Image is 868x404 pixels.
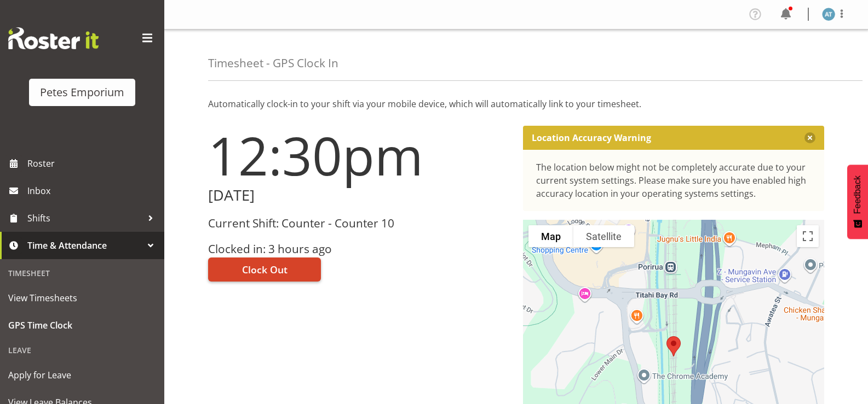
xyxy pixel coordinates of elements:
[208,187,510,204] h2: [DATE]
[208,217,510,230] h3: Current Shift: Counter - Counter 10
[847,165,868,239] button: Feedback - Show survey
[797,225,819,247] button: Toggle fullscreen view
[536,161,812,200] div: The location below might not be completely accurate due to your current system settings. Please m...
[3,262,162,284] div: Timesheet
[208,126,510,185] h1: 12:30pm
[8,290,156,306] span: View Timesheets
[3,339,162,361] div: Leave
[822,8,835,21] img: alex-micheal-taniwha5364.jpg
[208,57,338,69] h4: Timesheet - GPS Clock In
[27,237,142,254] span: Time & Attendance
[208,243,510,255] h3: Clocked in: 3 hours ago
[242,262,288,277] span: Clock Out
[804,132,815,143] button: Close message
[3,312,162,339] a: GPS Time Clock
[8,367,156,383] span: Apply for Leave
[528,225,573,247] button: Show street map
[532,132,651,143] p: Location Accuracy Warning
[208,257,321,282] button: Clock Out
[3,284,162,312] a: View Timesheets
[40,84,124,101] div: Petes Emporium
[27,210,142,226] span: Shifts
[573,225,634,247] button: Show satellite imagery
[208,97,824,110] p: Automatically clock-in to your shift via your mobile device, which will automatically link to you...
[853,175,863,214] span: Feedback
[27,183,159,199] span: Inbox
[27,155,159,172] span: Roster
[3,361,162,389] a: Apply for Leave
[8,317,156,333] span: GPS Time Clock
[8,27,99,49] img: Rosterit website logo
